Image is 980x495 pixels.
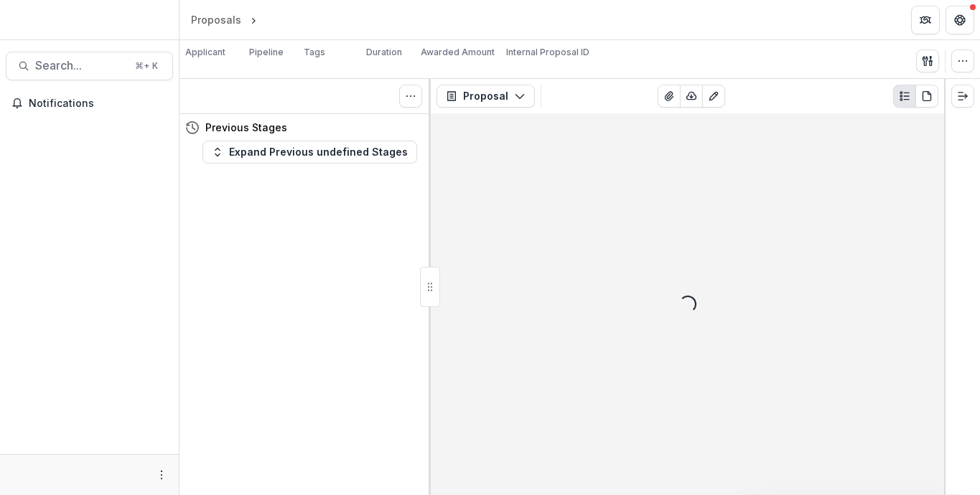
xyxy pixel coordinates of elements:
[29,98,167,110] span: Notifications
[185,46,225,59] p: Applicant
[191,12,241,27] div: Proposals
[6,92,173,115] button: Notifications
[366,46,402,59] p: Duration
[911,6,940,34] button: Partners
[506,46,589,59] p: Internal Proposal ID
[915,85,938,108] button: PDF view
[437,85,535,108] button: Proposal
[421,46,495,59] p: Awarded Amount
[153,466,170,484] button: More
[951,85,974,108] button: Expand right
[35,59,126,72] span: Search...
[202,141,417,164] button: Expand Previous undefined Stages
[658,85,681,108] button: View Attached Files
[893,85,916,108] button: Plaintext view
[185,9,321,30] nav: breadcrumb
[946,6,974,34] button: Get Help
[132,58,161,74] div: ⌘ + K
[6,52,173,80] button: Search...
[249,46,284,59] p: Pipeline
[399,85,422,108] button: Toggle View Cancelled Tasks
[205,120,287,135] h4: Previous Stages
[304,46,325,59] p: Tags
[702,85,725,108] button: Edit as form
[185,9,247,30] a: Proposals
